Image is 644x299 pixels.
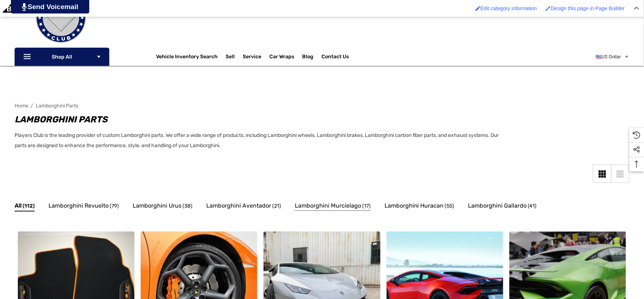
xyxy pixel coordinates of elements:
[15,113,509,126] h1: Lamborghini Parts
[156,54,218,62] a: Vehicle Inventory Search
[385,201,454,213] a: Button Go To Sub Category Lamborghini Huracan
[472,2,541,15] a: Enabled brush for category edit Edit category information
[96,54,101,59] svg: Icon Arrow Down
[243,54,262,62] a: Service
[272,201,281,211] span: (21)
[133,201,182,211] span: Lamborghini Urus
[295,201,361,211] span: Lamborghini Murcielago
[206,201,271,211] span: Lamborghini Aventador
[226,54,235,62] span: Sell
[15,130,509,151] p: Players Club is the leading provider of custom Lamborghini parts. We offer a wide range of produc...
[15,48,109,66] p: Shop All
[295,201,371,213] a: Button Go To Sub Category Lamborghini Murcielago
[226,50,243,64] a: Sell
[385,201,444,211] span: Lamborghini Huracan
[36,103,78,109] a: Lamborghini Parts
[15,103,28,109] a: Home
[528,201,537,211] span: (41)
[633,131,640,139] svg: Recently Viewed
[551,5,625,11] span: Design this page in Page Builder
[183,201,192,211] span: (38)
[206,201,281,213] a: Button Go To Sub Category Lamborghini Aventador
[606,252,641,286] iframe: Tidio Chat
[270,50,303,64] a: Car Wraps
[634,7,639,10] img: Close Admin Bar
[445,201,454,211] span: (55)
[15,201,22,211] span: All
[15,99,629,112] nav: Breadcrumb
[468,201,537,213] a: Button Go To Sub Category Lamborghini Gallardo
[270,54,294,62] span: Car Wraps
[362,201,371,211] span: (17)
[22,3,27,11] img: PjwhLS0gR2VuZXJhdG9yOiBHcmF2aXQuaW8gLS0+PHN2ZyB4bWxucz0iaHR0cDovL3d3dy53My5vcmcvMjAwMC9zdmciIHhtb...
[596,50,629,64] a: USD
[468,201,527,211] span: Lamborghini Gallardo
[542,2,628,15] a: Enabled brush for page builder edit. Design this page in Page Builder
[633,146,640,153] svg: Social Media
[546,6,551,11] img: Enabled brush for page builder edit.
[23,201,35,211] span: (112)
[303,54,314,62] a: Blog
[48,201,109,211] span: Lamborghini Revuelto
[23,53,34,61] svg: Icon Line
[322,54,349,62] a: Contact Us
[476,6,481,11] img: Enabled brush for category edit
[593,165,611,183] a: Grid View
[133,201,192,213] a: Button Go To Sub Category Lamborghini Urus
[481,5,537,11] span: Edit category information
[629,161,644,168] svg: Top
[110,201,119,211] span: (79)
[48,201,119,213] a: Button Go To Sub Category Lamborghini Revuelto
[611,165,629,183] a: List View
